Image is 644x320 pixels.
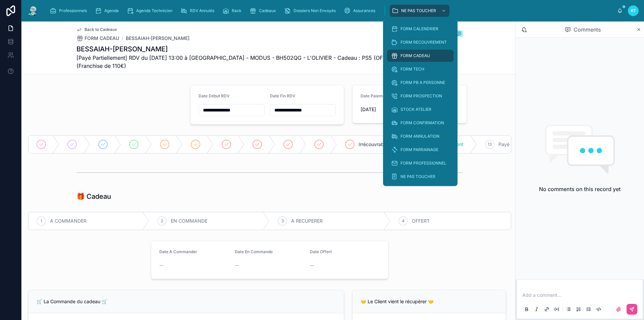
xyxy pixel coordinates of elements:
span: [Payé Partiellement] RDV du [DATE] 13:00 à [GEOGRAPHIC_DATA] - MODUS - BH502QG - L'OLIVIER - Cade... [76,54,413,70]
span: OFFERT [412,218,430,224]
span: FORM PROFESSIONNEL [400,161,446,166]
a: Assurances [342,5,380,17]
h1: BESSAIAH-[PERSON_NAME] [76,44,413,54]
span: Dossiers Non Envoyés [293,8,336,13]
span: A COMMANDER [50,218,87,224]
a: NE PAS TOUCHER [390,5,449,17]
span: FORM CADEAU [400,53,430,58]
span: FORM ANNULATION [400,134,439,139]
a: FORM ANNULATION [387,130,453,142]
span: 🛒 La Commande du cadeau 🛒 [37,299,107,304]
div: scrollable content [44,3,617,18]
span: 🤝 Le Client vient le récupérer 🤝 [361,299,434,304]
span: Agenda Technicien [136,8,172,13]
span: FORM CALENDRIER [400,26,438,32]
a: FORM CADEAU [387,50,453,62]
span: FORM PB A PERSONNE [400,80,445,85]
h2: No comments on this record yet [539,185,621,193]
a: STOCK ATELIER [387,103,453,116]
a: FORM TECH [387,63,453,75]
span: Agenda [104,8,119,13]
span: Cadeaux [259,8,276,13]
span: Comments [574,26,601,34]
span: Date Paiement Partiel [361,93,402,98]
a: FORM RECOUVREMENT [387,36,453,48]
span: Assurances [353,8,375,13]
a: FORM CALENDRIER [387,23,453,35]
span: 1 [41,218,42,224]
a: Rack [220,5,246,17]
span: Payé [498,141,509,148]
span: Date En Commande [235,249,273,254]
span: RDV Annulés [190,8,214,13]
a: Dossiers Non Envoyés [282,5,340,17]
span: -- [235,262,239,269]
a: FORM PARRAINAGE [387,144,453,156]
span: [DATE] [361,106,459,113]
span: 2 [161,218,163,224]
span: -- [310,262,314,269]
a: FORM PROSPECTION [387,90,453,102]
span: FORM CADEAU [85,35,119,42]
span: AT [631,8,636,13]
span: Rack [232,8,241,13]
a: Cadeaux [248,5,281,17]
a: RDV Annulés [178,5,219,17]
h1: 🎁 Cadeau [76,192,111,201]
a: Professionnels [48,5,92,17]
span: Date Début RDV [199,93,230,98]
span: FORM TECH [400,66,424,72]
a: BESSAIAH-[PERSON_NAME] [126,35,190,42]
span: Date A Commander [159,249,197,254]
a: FORM PB A PERSONNE [387,77,453,89]
span: FORM RECOUVREMENT [400,40,447,45]
a: Agenda Technicien [125,5,177,17]
span: NE PAS TOUCHER [401,8,436,13]
span: A RECUPERER [291,218,323,224]
a: Agenda [93,5,123,17]
a: FORM CONFIRMATION [387,117,453,129]
span: Irrécouvrable [359,141,388,148]
a: Back to Cadeaux [76,27,117,32]
span: FORM CONFIRMATION [400,120,444,126]
img: App logo [27,5,39,16]
span: FORM PROSPECTION [400,93,442,99]
a: NE PAS TOUCHER [387,171,453,183]
span: 13 [488,142,492,147]
span: STOCK ATELIER [400,107,431,112]
span: FORM PARRAINAGE [400,147,438,152]
a: FORM CADEAU [76,35,119,42]
span: EN COMMANDE [171,218,207,224]
span: 3 [281,218,284,224]
span: 4 [402,218,405,224]
span: -- [159,262,163,269]
span: Date Fin RDV [270,93,296,98]
span: Professionnels [59,8,87,13]
span: Back to Cadeaux [85,27,117,32]
span: NE PAS TOUCHER [400,174,435,179]
span: Date Offert [310,249,332,254]
a: FORM PROFESSIONNEL [387,157,453,169]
